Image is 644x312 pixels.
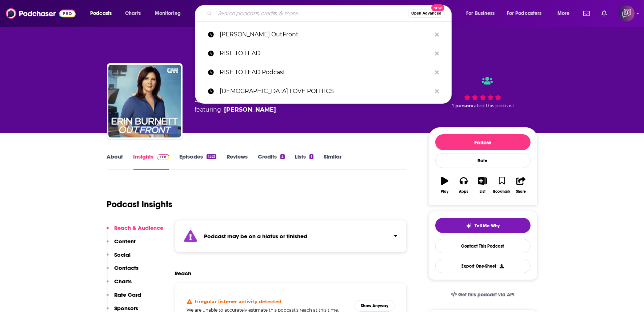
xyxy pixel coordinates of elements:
[428,70,537,115] div: 1 personrated this podcast
[133,153,169,170] a: InsightsPodchaser Pro
[507,8,542,19] span: For Podcasters
[480,189,486,194] div: List
[552,8,579,19] button: open menu
[466,8,495,19] span: For Business
[90,8,112,19] span: Podcasts
[619,5,635,21] img: User Profile
[411,12,441,15] span: Open Advanced
[120,8,145,19] a: Charts
[107,278,132,291] button: Charts
[459,189,468,194] div: Apps
[179,153,216,170] a: Episodes1521
[107,264,139,278] button: Contacts
[619,5,635,21] button: Show profile menu
[227,153,248,170] a: Reviews
[445,286,521,304] a: Get this podcast via API
[280,154,285,159] div: 3
[431,4,444,11] span: New
[150,8,190,19] button: open menu
[195,299,281,304] h4: Irregular listener activity detected
[295,153,313,170] a: Lists1
[175,270,192,277] h2: Reach
[195,63,452,82] a: RISE TO LEAD Podcast
[580,7,593,20] a: Show notifications dropdown
[207,154,216,159] div: 1521
[107,224,164,238] button: Reach & Audience
[435,134,531,150] button: Follow
[220,82,431,101] p: LADIES LOVE POLITICS
[220,25,431,44] p: Erin Burnett OutFront
[115,251,131,258] p: Social
[435,153,531,168] div: Rate
[220,44,431,63] p: RISE TO LEAD
[195,82,452,101] a: [DEMOGRAPHIC_DATA] LOVE POLITICS
[516,189,526,194] div: Share
[195,25,452,44] a: [PERSON_NAME] OutFront
[6,7,76,20] img: Podchaser - Follow, Share and Rate Podcasts
[107,153,123,170] a: About
[155,8,181,19] span: Monitoring
[115,291,141,298] p: Rate Card
[115,224,164,231] p: Reach & Audience
[107,251,131,265] button: Social
[454,172,473,198] button: Apps
[215,8,408,19] input: Search podcasts, credits, & more...
[435,259,531,273] button: Export One-Sheet
[472,103,515,108] span: rated this podcast
[202,5,459,22] div: Search podcasts, credits, & more...
[115,305,139,312] p: Sponsors
[355,300,395,312] button: Show Anyway
[599,7,610,20] a: Show notifications dropdown
[458,292,515,298] span: Get this podcast via API
[452,103,472,108] span: 1 person
[204,233,308,240] strong: Podcast may be on a hiatus or finished
[475,223,500,229] span: Tell Me Why
[115,278,132,285] p: Charts
[309,154,313,159] div: 1
[461,8,504,19] button: open menu
[473,172,492,198] button: List
[435,239,531,253] a: Contact This Podcast
[125,8,141,19] span: Charts
[108,65,181,137] img: Erin Burnett OutFront
[157,154,169,160] img: Podchaser Pro
[107,291,141,305] button: Rate Card
[441,189,448,194] div: Play
[466,223,472,229] img: tell me why sparkle
[435,218,531,233] button: tell me why sparkleTell Me Why
[324,153,341,170] a: Similar
[435,172,454,198] button: Play
[107,199,173,210] h1: Podcast Insights
[493,189,510,194] div: Bookmark
[175,220,407,252] section: Click to expand status details
[408,9,445,18] button: Open AdvancedNew
[115,238,136,245] p: Content
[619,5,635,21] span: Logged in as corioliscompany
[492,172,511,198] button: Bookmark
[502,8,552,19] button: open menu
[195,97,276,114] div: A daily podcast
[224,105,276,114] a: Erin Burnett
[511,172,530,198] button: Share
[220,63,431,82] p: RISE TO LEAD Podcast
[258,153,285,170] a: Credits3
[557,8,570,19] span: More
[85,8,121,19] button: open menu
[195,44,452,63] a: RISE TO LEAD
[115,264,139,271] p: Contacts
[195,105,276,114] span: featuring
[107,238,136,251] button: Content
